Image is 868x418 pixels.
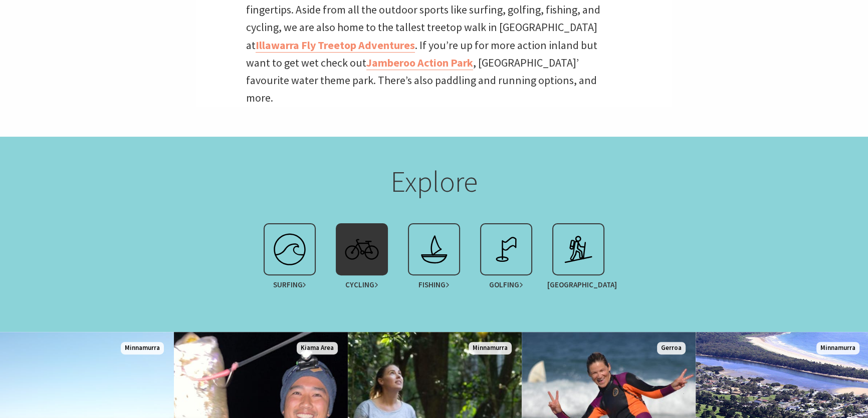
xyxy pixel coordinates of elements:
img: sportrec.svg [486,229,526,269]
a: Golfing [470,223,542,294]
img: houseboat.svg [414,229,454,269]
span: Golfing [489,280,523,289]
span: Minnamurra [121,342,164,354]
span: Fishing [418,280,450,289]
span: Gerroa [657,342,686,354]
span: Kiama Area [297,342,338,354]
a: Fishing [398,223,470,294]
span: Cycling [345,280,378,289]
span: Surfing [273,280,306,289]
a: Cycling [326,223,398,294]
h2: Explore [238,164,630,203]
img: grtwalk.svg [558,229,598,269]
img: surfing.svg [270,229,310,269]
span: [GEOGRAPHIC_DATA] [547,280,609,289]
a: [GEOGRAPHIC_DATA] [542,223,614,294]
a: Jamberoo Action Park [366,56,473,70]
a: Surfing [254,223,326,294]
span: Minnamurra [816,342,859,354]
a: Illawarra Fly Treetop Adventures [256,38,415,53]
span: Minnamurra [469,342,512,354]
img: bicycle.svg [342,229,382,269]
